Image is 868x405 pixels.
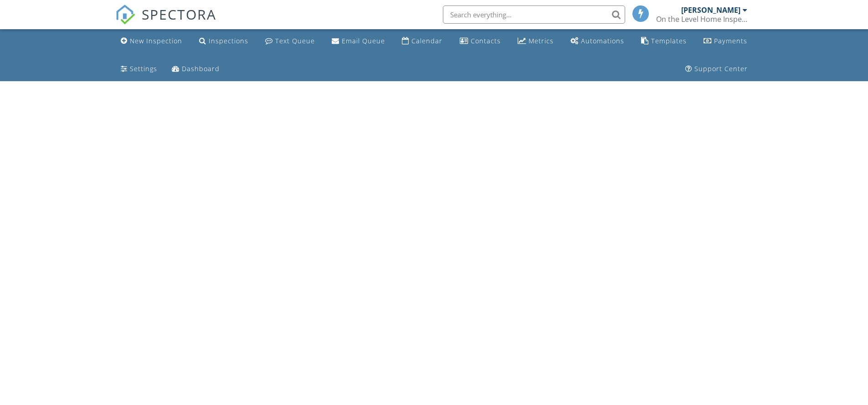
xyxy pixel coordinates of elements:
img: The Best Home Inspection Software - Spectora [115,5,135,25]
a: Text Queue [262,33,318,50]
div: Automations [581,36,624,45]
a: Settings [117,61,161,78]
a: Support Center [682,61,751,78]
a: Metrics [514,33,557,50]
a: Email Queue [328,33,389,50]
div: [PERSON_NAME] [681,5,740,15]
div: Templates [651,36,687,45]
a: Automations (Basic) [567,33,628,50]
a: Inspections [195,33,252,50]
div: Inspections [209,36,248,45]
div: Payments [714,36,747,45]
span: SPECTORA [142,5,216,24]
a: Calendar [398,33,446,50]
div: Dashboard [182,64,220,73]
a: Payments [700,33,751,50]
div: Email Queue [342,36,385,45]
a: Contacts [456,33,504,50]
div: Metrics [529,36,554,45]
a: SPECTORA [115,12,216,31]
div: On the Level Home Inspection [656,15,747,24]
div: Support Center [694,64,748,73]
a: Dashboard [168,61,223,78]
input: Search everything... [443,5,625,24]
div: Text Queue [275,36,315,45]
a: Templates [637,33,690,50]
div: Settings [130,64,157,73]
div: Contacts [471,36,501,45]
div: New Inspection [130,36,182,45]
div: Calendar [411,36,442,45]
a: New Inspection [117,33,186,50]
